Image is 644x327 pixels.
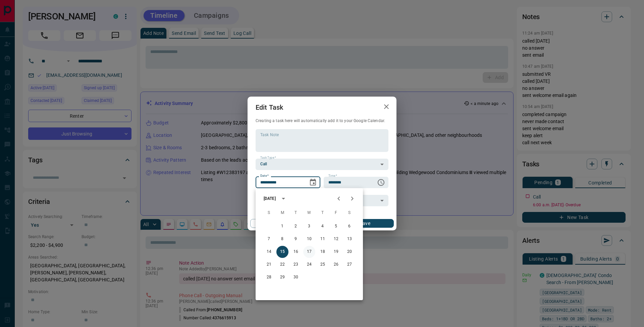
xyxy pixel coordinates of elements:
[260,156,276,160] label: Task Type
[276,233,288,245] button: 8
[317,233,329,245] button: 11
[330,220,342,232] button: 5
[290,206,302,220] span: Tuesday
[276,220,288,232] button: 1
[276,246,288,258] button: 15
[330,206,342,220] span: Friday
[290,233,302,245] button: 9
[256,159,388,170] div: Call
[276,259,288,271] button: 22
[328,174,337,178] label: Time
[276,206,288,220] span: Monday
[330,246,342,258] button: 19
[263,206,275,220] span: Sunday
[336,219,394,228] button: Save
[343,259,356,271] button: 27
[374,176,388,189] button: Choose time, selected time is 6:00 AM
[303,246,315,258] button: 17
[263,233,275,245] button: 7
[263,246,275,258] button: 14
[303,233,315,245] button: 10
[343,233,356,245] button: 13
[317,259,329,271] button: 25
[290,271,302,283] button: 30
[278,193,289,204] button: calendar view is open, switch to year view
[303,206,315,220] span: Wednesday
[343,206,356,220] span: Saturday
[256,118,388,124] p: Creating a task here will automatically add it to your Google Calendar.
[263,259,275,271] button: 21
[317,220,329,232] button: 4
[317,206,329,220] span: Thursday
[248,97,291,118] h2: Edit Task
[260,174,269,178] label: Date
[306,176,320,189] button: Choose date, selected date is Sep 15, 2025
[290,246,302,258] button: 16
[263,271,275,283] button: 28
[264,196,276,202] div: [DATE]
[290,259,302,271] button: 23
[317,246,329,258] button: 18
[330,259,342,271] button: 26
[330,233,342,245] button: 12
[303,220,315,232] button: 3
[343,246,356,258] button: 20
[345,192,359,205] button: Next month
[250,219,308,228] button: Cancel
[332,192,345,205] button: Previous month
[276,271,288,283] button: 29
[303,259,315,271] button: 24
[343,220,356,232] button: 6
[290,220,302,232] button: 2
